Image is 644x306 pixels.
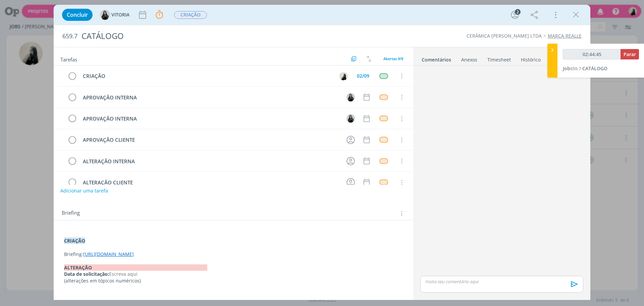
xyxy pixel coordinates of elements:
span: CRIAÇÃO [174,11,207,19]
button: V [345,114,356,124]
button: V [345,92,356,102]
div: 2 [515,9,521,15]
div: ALTERAÇÃO INTERNA [80,157,340,166]
a: CERÂMICA [PERSON_NAME] LTDA [467,33,542,39]
span: Tarefas [60,55,77,63]
img: V [346,93,355,101]
strong: CRIAÇÃO [64,237,85,244]
span: Briefing [62,209,80,218]
a: Histórico [521,53,541,63]
img: R [339,72,348,80]
div: 02/09 [357,74,369,78]
div: dialog [54,5,590,300]
span: Escreva aqui [109,271,138,277]
div: APROVAÇÃO CLIENTE [80,136,340,144]
a: Comentários [421,53,451,63]
p: (alterações em tópicos numéricos) [64,277,403,284]
div: CRIAÇÃO [80,72,333,80]
strong: Data de solicitação: [64,271,109,277]
span: 659.7 [62,33,77,40]
img: V [346,114,355,123]
button: Parar [621,49,639,59]
a: MARCA REALLE [548,33,582,39]
div: Anexos [461,56,477,63]
button: 2 [509,9,520,20]
button: R [338,71,348,81]
button: CRIAÇÃO [174,11,207,19]
a: [URL][DOMAIN_NAME] [83,251,134,257]
div: APROVAÇÃO INTERNA [80,115,340,123]
button: Adicionar uma tarefa [60,185,108,197]
strong: ALTERAÇÃO [64,264,207,271]
span: Abertas 9/9 [383,56,403,61]
a: Job659.7CATÁLOGO [563,65,607,72]
button: Concluir [62,9,93,21]
img: arrow-down-up.svg [367,56,371,62]
img: V [100,10,110,20]
a: Timesheet [487,53,511,63]
p: Briefing: [64,251,403,258]
div: APROVAÇÃO INTERNA [80,93,340,102]
button: VVITORIA [100,10,129,20]
div: ALTERAÇÃO CLIENTE [80,178,340,187]
span: Parar [624,51,636,57]
span: VITORIA [111,12,129,17]
span: CATÁLOGO [582,65,607,72]
span: Concluir [67,12,88,17]
span: 659.7 [570,65,581,72]
div: CATÁLOGO [79,28,363,44]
